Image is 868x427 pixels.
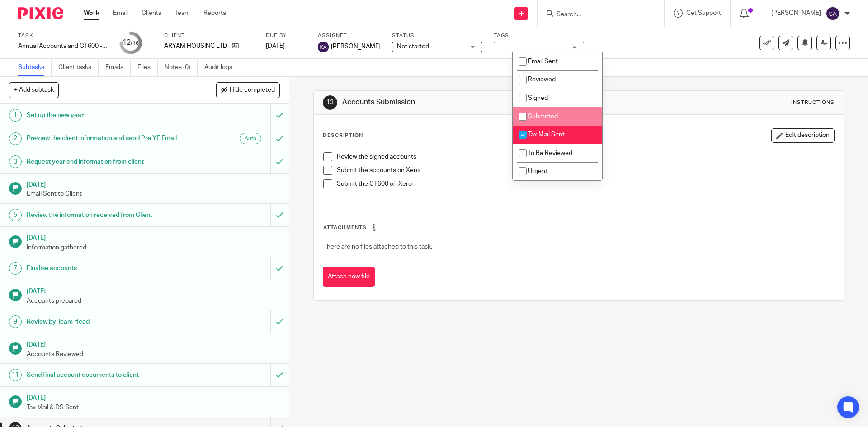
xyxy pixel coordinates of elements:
p: Submit the CT600 on Xero [337,179,834,188]
h1: Accounts Submission [342,98,598,107]
h1: Review the information received from Client [27,208,183,222]
div: 1 [9,109,22,122]
a: Team [175,9,190,18]
div: 13 [323,95,337,110]
img: svg%3E [826,6,840,21]
span: Reviewed [528,76,556,83]
h1: [DATE] [27,231,280,243]
span: [PERSON_NAME] [331,42,381,51]
span: Not started [397,43,429,50]
small: /16 [131,41,139,46]
div: Instructions [791,99,835,106]
button: Edit description [771,128,835,143]
h1: Preview the client information and send Pre YE Email [27,131,183,145]
img: Pixie [18,7,63,19]
div: Annual Accounts and CT600 - (SPV) [18,42,108,51]
label: Status [392,32,482,39]
div: 12 [123,38,139,48]
span: Submitted [528,113,558,120]
a: Client tasks [58,59,99,76]
p: Submit the accounts on Xero [337,166,834,175]
span: Get Support [686,10,721,16]
label: Client [164,32,255,39]
button: Attach new file [323,267,375,287]
button: Hide completed [216,82,280,98]
div: 3 [9,155,22,168]
p: Information gathered [27,243,280,252]
p: Description [323,132,363,139]
div: Auto [240,133,261,144]
span: Urgent [528,168,547,174]
h1: Finalise accounts [27,262,183,275]
button: + Add subtask [9,82,59,98]
p: ARYAM HOUSING LTD [164,42,227,51]
span: Attachments [323,225,367,230]
label: Due by [266,32,307,39]
a: Email [113,9,128,18]
a: Notes (0) [165,59,198,76]
span: Tax Mail Sent [528,131,565,138]
a: Emails [105,59,131,76]
h1: Set up the new year [27,108,183,122]
a: Subtasks [18,59,52,76]
h1: Send final account documents to client [27,368,183,382]
h1: [DATE] [27,338,280,349]
p: [PERSON_NAME] [771,9,821,18]
p: Accounts Reviewed [27,350,280,359]
div: 11 [9,369,22,381]
span: Hide completed [230,87,275,94]
div: 2 [9,132,22,145]
h1: [DATE] [27,391,280,403]
input: Search [556,11,637,19]
a: Files [137,59,158,76]
a: Audit logs [204,59,239,76]
div: 9 [9,315,22,328]
label: Task [18,32,108,39]
div: 5 [9,209,22,221]
label: Tags [494,32,584,39]
p: Accounts prepared [27,296,280,305]
h1: [DATE] [27,285,280,296]
label: Assignee [318,32,381,39]
h1: Review by Team Head [27,315,183,328]
a: Clients [142,9,161,18]
p: Tax Mail & DS Sent [27,403,280,412]
p: Review the signed accounts [337,152,834,161]
span: There are no files attached to this task. [323,244,432,250]
h1: [DATE] [27,178,280,189]
span: Email Sent [528,58,558,65]
div: 7 [9,262,22,275]
a: Reports [203,9,226,18]
h1: Request year end information from client [27,155,183,169]
span: [DATE] [266,43,285,49]
p: Email Sent to Client [27,189,280,198]
a: Work [84,9,99,18]
span: To Be Reviewed [528,150,572,156]
span: Signed [528,95,548,101]
img: svg%3E [318,42,329,52]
